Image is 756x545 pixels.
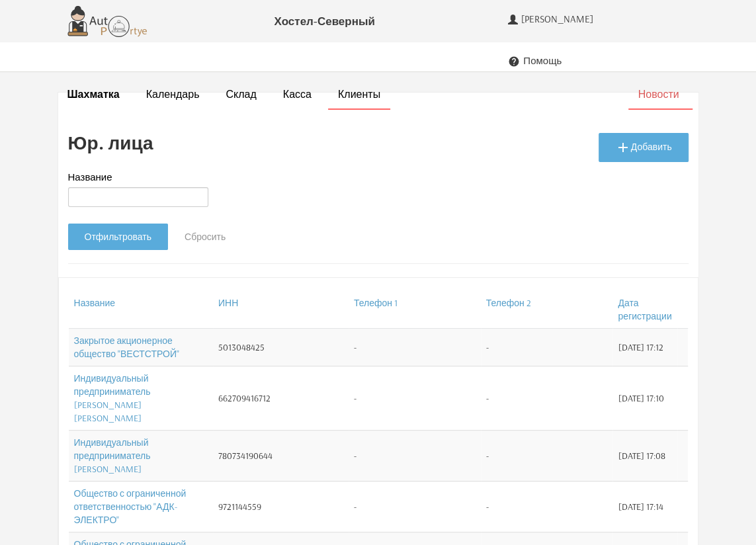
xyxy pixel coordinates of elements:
span: Помощь [523,55,562,67]
a: Помощь [495,40,575,81]
a: Клиенты [338,87,380,101]
td: - [349,329,481,366]
td: 9721144559 [213,482,349,532]
a: Шахматка [67,87,120,101]
a: Общество с ограниченной ответственностью "АДК-ЭЛЕКТРО" [74,487,187,526]
input: Отфильтровать [68,224,168,250]
td: - [481,329,613,366]
td: - [349,366,481,431]
td: - [481,482,613,532]
td: 662709416712 [213,366,349,431]
a: Телефон 2 [486,297,531,309]
td: - [481,366,613,431]
td: [DATE] 17:12 [612,329,677,366]
a: Дата регистрации [618,297,671,322]
td: [DATE] 17:14 [612,482,677,532]
a: Сбросить [168,224,242,250]
a: Индивидуальный предприниматель [PERSON_NAME] [74,437,151,475]
a: Новости [638,87,679,101]
span: [PERSON_NAME] [521,13,597,25]
a: Календарь [146,87,200,101]
td: 780734190644 [213,431,349,482]
a: Индивидуальный предприниматель [PERSON_NAME] [PERSON_NAME] [74,372,151,424]
a: Название [74,297,116,309]
a: Телефон 1 [354,297,398,309]
a: Касса [283,87,312,101]
td: - [349,482,481,532]
td: - [349,431,481,482]
a: Закрытое акционерное общество "ВЕСТСТРОЙ" [74,335,179,360]
td: [DATE] 17:08 [612,431,677,482]
a: Добавить [599,133,689,162]
i:  [508,56,520,67]
i:  [615,140,631,155]
td: [DATE] 17:10 [612,366,677,431]
a: ИНН [218,297,238,309]
a: Склад [226,87,256,101]
td: - [481,431,613,482]
td: 5013048425 [213,329,349,366]
h2: Юр. лица [68,133,153,153]
strong: Шахматка [67,87,120,101]
label: Название [68,170,112,184]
